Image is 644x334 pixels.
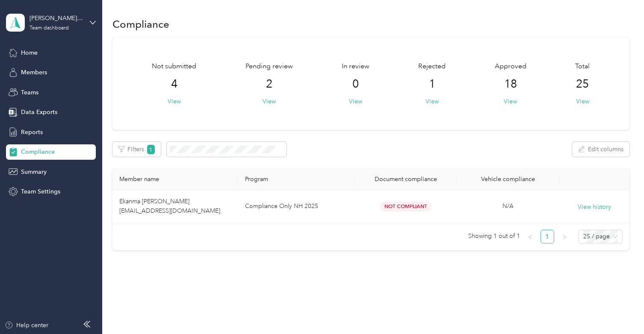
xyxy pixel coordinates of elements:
[468,230,520,243] span: Showing 1 out of 1
[425,97,439,106] button: View
[112,20,169,29] h1: Compliance
[147,145,155,154] span: 1
[504,97,517,106] button: View
[429,77,435,91] span: 1
[119,198,220,214] span: Ekanma [PERSON_NAME] [EMAIL_ADDRESS][DOMAIN_NAME]
[572,142,629,157] button: Edit columns
[342,62,369,72] span: In review
[21,48,38,57] span: Home
[361,176,450,183] div: Document compliance
[352,77,359,91] span: 0
[238,190,354,223] td: Compliance Only NH 2025
[112,169,238,190] th: Member name
[349,97,362,106] button: View
[112,142,161,157] button: Filters1
[578,202,611,212] button: View history
[171,77,177,91] span: 4
[575,62,590,72] span: Total
[502,202,514,210] span: N/A
[30,14,83,23] div: [PERSON_NAME][EMAIL_ADDRESS][PERSON_NAME][DOMAIN_NAME]
[152,62,196,72] span: Not submitted
[558,230,571,243] button: right
[528,234,533,240] span: left
[558,230,571,243] li: Next Page
[596,286,644,334] iframe: Everlance-gr Chat Button Frame
[523,230,537,243] li: Previous Page
[380,202,431,211] span: Not Compliant
[30,26,69,31] div: Team dashboard
[523,230,537,243] button: left
[266,77,272,91] span: 2
[5,321,48,330] button: Help center
[21,108,57,117] span: Data Exports
[541,230,554,243] li: 1
[245,62,293,72] span: Pending review
[21,68,47,77] span: Members
[576,97,589,106] button: View
[21,167,47,176] span: Summary
[541,230,554,243] a: 1
[504,77,517,91] span: 18
[21,128,43,137] span: Reports
[21,147,55,156] span: Compliance
[238,169,354,190] th: Program
[562,234,567,240] span: right
[495,62,526,72] span: Approved
[21,88,38,97] span: Teams
[21,187,60,196] span: Team Settings
[576,77,589,91] span: 25
[418,62,446,72] span: Rejected
[583,230,617,243] span: 25 / page
[578,230,623,243] div: Page Size
[464,176,552,183] div: Vehicle compliance
[168,97,181,106] button: View
[263,97,276,106] button: View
